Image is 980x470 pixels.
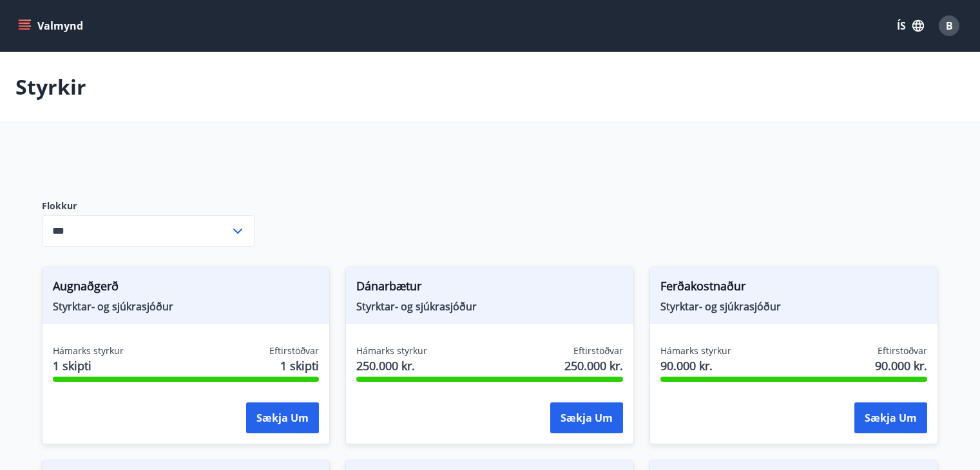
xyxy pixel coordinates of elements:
[660,344,731,357] span: Hámarks styrkur
[934,10,965,41] button: B
[660,357,731,374] span: 90.000 kr.
[356,277,623,299] span: Dánarbætur
[564,357,623,374] span: 250.000 kr.
[660,299,927,314] span: Styrktar- og sjúkrasjóður
[356,357,427,374] span: 250.000 kr.
[854,402,927,433] button: Sækja um
[356,344,427,357] span: Hámarks styrkur
[946,19,953,33] span: B
[573,344,623,357] span: Eftirstöðvar
[356,299,623,314] span: Styrktar- og sjúkrasjóður
[53,357,124,374] span: 1 skipti
[269,344,319,357] span: Eftirstöðvar
[875,357,927,374] span: 90.000 kr.
[550,402,623,433] button: Sækja um
[53,344,124,357] span: Hámarks styrkur
[878,344,927,357] span: Eftirstöðvar
[53,277,320,299] span: Augnaðgerð
[53,299,320,314] span: Styrktar- og sjúkrasjóður
[15,14,88,37] button: menu
[42,200,255,212] label: Flokkur
[280,357,319,374] span: 1 skipti
[890,14,931,37] button: ÍS
[246,402,319,433] button: Sækja um
[660,277,927,299] span: Ferðakostnaður
[15,73,86,101] p: Styrkir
